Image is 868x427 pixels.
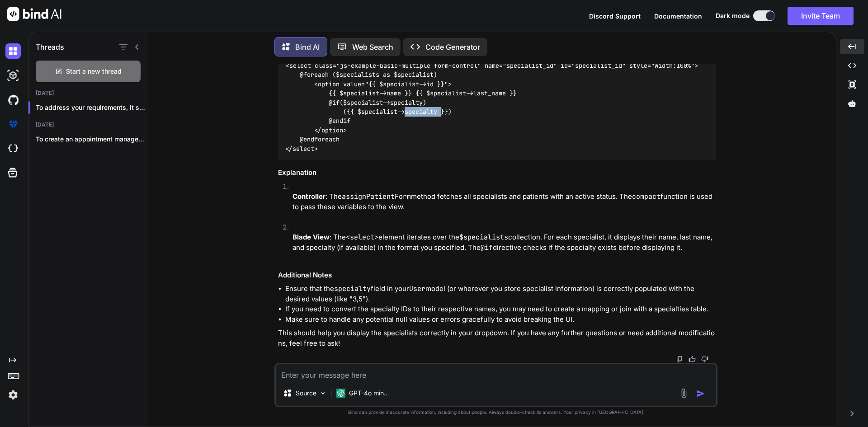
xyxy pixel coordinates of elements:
img: GPT-4o mini [336,389,345,398]
h3: Explanation [278,168,716,178]
h3: Additional Notes [278,270,716,281]
p: To address your requirements, it seems y... [36,103,148,112]
strong: Controller [292,192,325,201]
h1: Threads [36,42,64,52]
span: Dark mode [716,11,750,20]
p: Code Generator [425,42,480,52]
p: Source [296,389,316,398]
h2: [DATE] [28,89,148,97]
img: dislike [701,356,708,363]
img: premium [5,117,21,132]
span: Start a new thread [66,67,122,76]
h2: [DATE] [28,121,148,128]
li: If you need to convert the specialty IDs to their respective names, you may need to create a mapp... [285,304,716,314]
li: Ensure that the field in your model (or wherever you store specialist information) is correctly p... [285,284,716,304]
li: Make sure to handle any potential null values or errors gracefully to avoid breaking the UI. [285,314,716,325]
img: copy [676,356,683,363]
code: @if [481,243,493,252]
strong: Blade View [292,233,330,241]
code: $specialists [459,233,508,242]
p: Bind AI [295,42,320,52]
button: Discord Support [589,11,641,21]
code: specialty [334,284,371,293]
code: <select> [346,233,378,242]
img: cloudideIcon [5,141,21,156]
img: icon [696,389,705,398]
span: Discord Support [589,12,641,20]
img: darkChat [5,43,21,59]
img: attachment [679,388,689,399]
span: Documentation [654,12,702,20]
img: Pick Models [319,389,327,397]
p: : The element iterates over the collection. For each specialist, it displays their name, last nam... [292,232,716,253]
code: compact [632,192,660,201]
code: assignPatientForm [342,192,411,201]
img: settings [5,387,21,403]
img: Bind AI [7,7,61,21]
p: GPT-4o min.. [349,389,387,398]
p: This should help you display the specialists correctly in your dropdown. If you have any further ... [278,328,716,348]
p: Bind can provide inaccurate information, including about people. Always double-check its answers.... [274,409,717,416]
p: Web Search [352,42,393,52]
code: <select class="js-example-basic-multiple form-control" name="specialist_id" id="specialist_id" st... [285,61,698,153]
img: like [689,356,696,363]
p: : The method fetches all specialists and patients with an active status. The function is used to ... [292,192,716,212]
p: To create an appointment management syst... [36,135,148,144]
img: githubDark [5,92,21,108]
code: User [409,284,425,293]
button: Documentation [654,11,702,21]
img: darkAi-studio [5,68,21,83]
button: Invite Team [788,7,854,25]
